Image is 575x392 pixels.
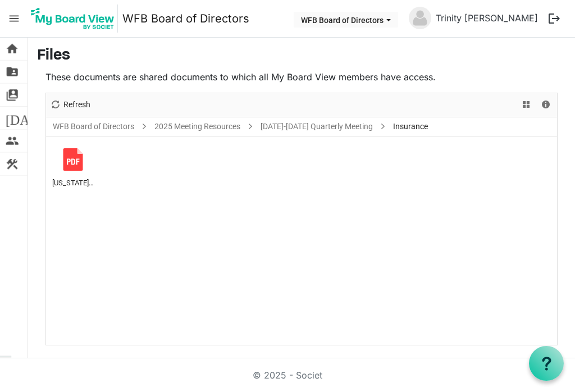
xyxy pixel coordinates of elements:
a: © 2025 - Societ [253,370,322,381]
li: Washington-Iowa FB Life Royalty Agreement 7-10-25.pdf [51,141,95,189]
img: no-profile-picture.svg [409,7,431,29]
a: [DATE]-[DATE] Quarterly Meeting [258,120,375,134]
button: WFB Board of Directors dropdownbutton [294,12,398,28]
a: My Board View Logo [28,4,122,33]
h3: Files [37,47,566,66]
button: View dropdownbutton [519,98,533,112]
div: Refresh [46,93,94,117]
div: Details [536,93,555,117]
div: View [517,93,536,117]
button: Refresh [48,98,93,112]
button: logout [542,7,566,30]
span: folder_shared [6,61,19,83]
span: Insurance [391,120,430,134]
a: WFB Board of Directors [122,7,249,30]
span: construction [6,153,19,175]
span: home [6,38,19,60]
span: people [6,130,19,152]
span: [DATE] [6,107,49,129]
img: My Board View Logo [28,4,118,33]
p: These documents are shared documents to which all My Board View members have access. [45,70,558,84]
a: WFB Board of Directors [51,120,136,134]
button: Details [539,98,554,112]
span: menu [3,8,25,29]
a: 2025 Meeting Resources [152,120,243,134]
span: Refresh [62,98,92,112]
span: switch_account [6,84,19,106]
span: [US_STATE]-[US_STATE] FB Life Royalty Agreement [DATE].pdf [52,176,94,189]
a: Trinity [PERSON_NAME] [431,7,542,29]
